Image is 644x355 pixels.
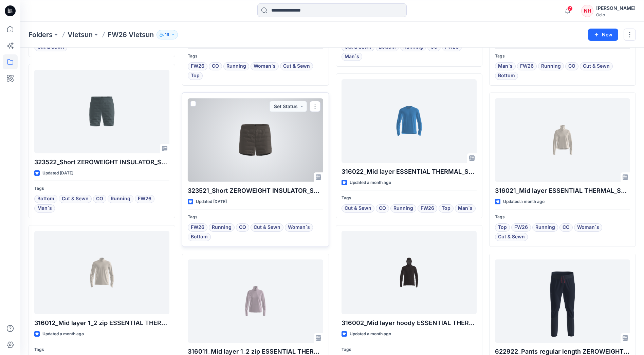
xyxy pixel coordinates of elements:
[226,62,246,70] span: Running
[495,98,630,182] a: 316021_Mid layer ESSENTIAL THERMAL_SMS_3D
[350,179,391,186] p: Updated a month ago
[588,29,618,41] button: New
[212,223,232,232] span: Running
[498,62,513,70] span: Man`s
[157,30,178,39] button: 19
[191,62,204,70] span: FW26
[393,204,413,213] span: Running
[111,195,130,203] span: Running
[577,223,599,232] span: Woman`s
[34,185,169,192] p: Tags
[37,204,52,213] span: Man`s
[196,198,227,205] p: Updated [DATE]
[596,4,636,12] div: [PERSON_NAME]
[62,195,89,203] span: Cut & Sewn
[495,186,630,196] p: 316021_Mid layer ESSENTIAL THERMAL_SMS_3D
[342,318,477,328] p: 316002_Mid layer hoody ESSENTIAL THERMAL_SMS_3D
[188,214,323,221] p: Tags
[535,223,555,232] span: Running
[34,318,169,328] p: 316012_Mid layer 1_2 zip ESSENTIAL THERMAL_SMS_3D
[596,12,636,17] div: Odlo
[498,223,507,232] span: Top
[421,204,434,213] span: FW26
[495,214,630,221] p: Tags
[34,231,169,314] a: 316012_Mid layer 1_2 zip ESSENTIAL THERMAL_SMS_3D
[350,331,391,338] p: Updated a month ago
[342,167,477,176] p: 316022_Mid layer ESSENTIAL THERMAL_SMS_3D
[458,204,473,213] span: Man`s
[342,346,477,353] p: Tags
[520,62,534,70] span: FW26
[34,157,169,167] p: 323522_Short ZEROWEIGHT INSULATOR_SMS_3D
[498,72,515,80] span: Bottom
[514,223,528,232] span: FW26
[342,79,477,163] a: 316022_Mid layer ESSENTIAL THERMAL_SMS_3D
[42,170,73,177] p: Updated [DATE]
[498,233,525,241] span: Cut & Sewn
[188,53,323,60] p: Tags
[188,186,323,196] p: 323521_Short ZEROWEIGHT INSULATOR_SMS_3D
[495,53,630,60] p: Tags
[563,223,570,232] span: CO
[42,331,84,338] p: Updated a month ago
[165,31,169,38] p: 19
[583,62,610,70] span: Cut & Sewn
[567,6,573,11] span: 7
[191,233,208,241] span: Bottom
[212,62,219,70] span: CO
[283,62,310,70] span: Cut & Sewn
[503,198,545,205] p: Updated a month ago
[239,223,246,232] span: CO
[254,62,276,70] span: Woman`s
[188,98,323,182] a: 323521_Short ZEROWEIGHT INSULATOR_SMS_3D
[442,204,450,213] span: Top
[342,231,477,314] a: 316002_Mid layer hoody ESSENTIAL THERMAL_SMS_3D
[568,62,575,70] span: CO
[345,53,359,61] span: Man`s
[37,195,54,203] span: Bottom
[288,223,310,232] span: Woman`s
[495,259,630,343] a: 622922_Pants regular length ZEROWEIGHT ELITE WINDPROOF 80 YEARS_SMS_3D
[108,30,154,39] p: FW26 Vietsun
[541,62,561,70] span: Running
[68,30,93,39] a: Vietsun
[34,70,169,153] a: 323522_Short ZEROWEIGHT INSULATOR_SMS_3D
[188,259,323,343] a: 316011_Mid layer 1_2 zip ESSENTIAL THERMAL_SMS_3D
[191,72,200,80] span: Top
[34,346,169,353] p: Tags
[342,195,477,202] p: Tags
[191,223,204,232] span: FW26
[379,204,386,213] span: CO
[345,204,371,213] span: Cut & Sewn
[29,30,53,39] a: Folders
[581,5,593,17] div: NH
[96,195,103,203] span: CO
[138,195,151,203] span: FW26
[254,223,280,232] span: Cut & Sewn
